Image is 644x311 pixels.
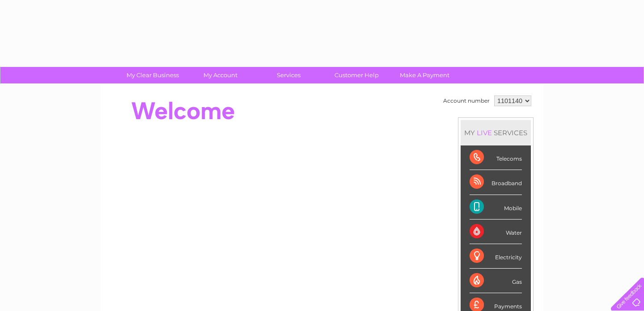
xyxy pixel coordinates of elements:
a: My Clear Business [116,67,190,83]
div: Gas [470,269,522,293]
a: Services [252,67,326,83]
div: LIVE [475,129,494,137]
div: Water [470,220,522,244]
a: My Account [184,67,258,83]
div: MY SERVICES [461,120,531,145]
div: Electricity [470,244,522,269]
a: Customer Help [320,67,394,83]
div: Broadband [470,170,522,195]
a: Make A Payment [388,67,462,83]
div: Mobile [470,195,522,220]
td: Account number [441,93,492,108]
div: Telecoms [470,145,522,170]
